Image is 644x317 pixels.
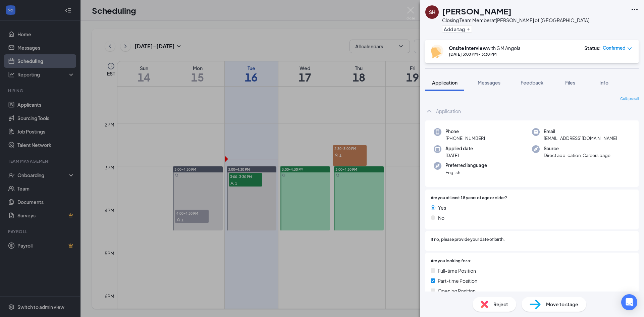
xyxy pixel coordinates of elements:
span: Yes [438,204,446,211]
h1: [PERSON_NAME] [442,5,512,17]
span: Full-time Position [438,267,476,274]
span: Confirmed [603,45,626,51]
div: SH [429,9,435,15]
div: Open Intercom Messenger [621,294,637,310]
div: Status : [584,45,601,51]
span: Are you looking for a: [431,258,471,264]
span: Applied date [445,145,473,152]
span: [EMAIL_ADDRESS][DOMAIN_NAME] [544,135,617,142]
span: Files [565,80,575,86]
span: [DATE] [445,152,473,159]
span: If no, please provide your date of birth. [431,236,505,243]
span: Messages [478,80,500,86]
span: Info [599,80,608,86]
span: Feedback [521,80,543,86]
span: Are you at least 18 years of age or older? [431,195,507,201]
div: [DATE] 3:00 PM - 3:30 PM [449,51,521,57]
button: PlusAdd a tag [442,25,472,33]
span: Reject [493,301,508,308]
span: Phone [445,128,485,135]
span: Move to stage [546,301,578,308]
svg: Ellipses [631,5,639,13]
span: down [627,46,632,51]
span: Application [432,80,458,86]
b: Onsite Interview [449,45,487,51]
div: Closing Team Member at [PERSON_NAME] of [GEOGRAPHIC_DATA] [442,17,589,23]
span: Preferred language [445,162,487,169]
span: Source [544,145,610,152]
span: Part-time Position [438,277,477,284]
span: No [438,214,444,221]
svg: ChevronUp [425,107,433,115]
div: with GM Angola [449,45,521,51]
div: Application [436,108,461,114]
span: English [445,169,487,176]
svg: Plus [466,27,470,31]
span: Direct application, Careers page [544,152,610,159]
span: Collapse all [620,96,639,102]
span: Email [544,128,617,135]
span: Opening Position [438,287,476,295]
span: [PHONE_NUMBER] [445,135,485,142]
